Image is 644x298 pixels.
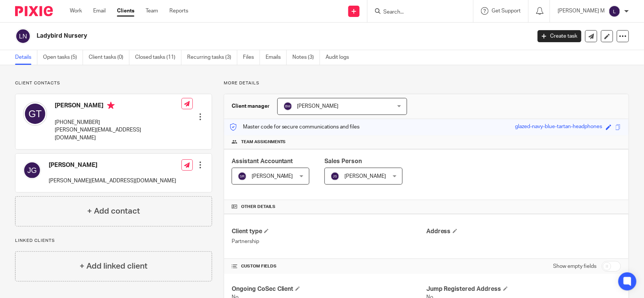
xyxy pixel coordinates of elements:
[15,238,212,244] p: Linked clients
[15,50,37,65] a: Details
[238,172,247,181] img: svg%3E
[292,50,320,65] a: Notes (3)
[230,123,360,131] p: Master code for secure communications and files
[37,32,428,40] h2: Ladybird Nursery
[515,123,602,131] div: glazed-navy-blue-tartan-headphones
[426,228,621,235] h4: Address
[117,7,134,15] a: Clients
[169,7,188,15] a: Reports
[49,161,176,169] h4: [PERSON_NAME]
[252,174,293,179] span: [PERSON_NAME]
[93,7,106,15] a: Email
[23,102,47,126] img: svg%3E
[49,177,176,185] p: [PERSON_NAME][EMAIL_ADDRESS][DOMAIN_NAME]
[232,285,426,293] h4: Ongoing CoSec Client
[232,238,426,245] p: Partnership
[232,263,426,269] h4: CUSTOM FIELDS
[23,161,41,179] img: svg%3E
[107,102,115,109] i: Primary
[330,172,340,181] img: svg%3E
[80,260,148,272] h4: + Add linked client
[43,50,83,65] a: Open tasks (5)
[232,228,426,235] h4: Client type
[609,5,621,17] img: svg%3E
[426,285,621,293] h4: Jump Registered Address
[297,104,339,109] span: [PERSON_NAME]
[326,50,355,65] a: Audit logs
[89,50,129,65] a: Client tasks (0)
[70,7,82,15] a: Work
[146,7,158,15] a: Team
[283,102,292,111] img: svg%3E
[232,158,293,164] span: Assistant Accountant
[232,102,270,110] h3: Client manager
[224,80,629,86] p: More details
[344,174,386,179] span: [PERSON_NAME]
[266,50,287,65] a: Emails
[243,50,260,65] a: Files
[55,119,181,126] p: [PHONE_NUMBER]
[15,28,31,44] img: svg%3E
[15,80,212,86] p: Client contacts
[553,263,596,270] label: Show empty fields
[55,102,181,111] h4: [PERSON_NAME]
[15,6,53,16] img: Pixie
[241,139,286,145] span: Team assignments
[135,50,181,65] a: Closed tasks (11)
[324,158,362,164] span: Sales Person
[241,204,275,210] span: Other details
[187,50,237,65] a: Recurring tasks (3)
[55,126,181,142] p: [PERSON_NAME][EMAIL_ADDRESS][DOMAIN_NAME]
[538,30,581,42] a: Create task
[87,205,140,217] h4: + Add contact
